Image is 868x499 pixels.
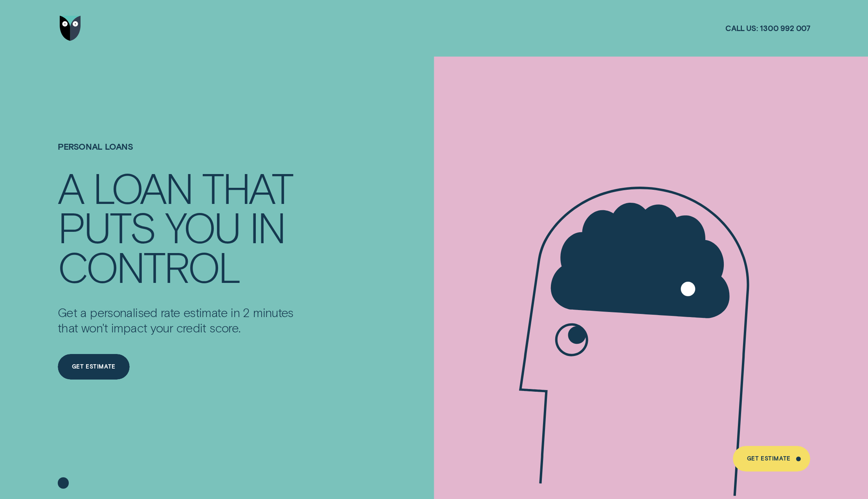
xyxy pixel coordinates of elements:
div: LOAN [93,167,192,207]
div: IN [250,207,284,246]
div: PUTS [58,207,155,246]
a: Call us:1300 992 007 [725,23,810,33]
h1: Personal Loans [58,141,303,167]
img: Wisr [60,16,81,41]
div: YOU [165,207,240,246]
div: THAT [202,167,292,207]
a: Get Estimate [58,354,130,380]
div: CONTROL [58,246,240,286]
span: Call us: [725,23,758,33]
p: Get a personalised rate estimate in 2 minutes that won't impact your credit score. [58,305,303,335]
h4: A LOAN THAT PUTS YOU IN CONTROL [58,167,303,286]
div: A [58,167,83,207]
a: Get Estimate [733,446,810,471]
span: 1300 992 007 [760,23,810,33]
